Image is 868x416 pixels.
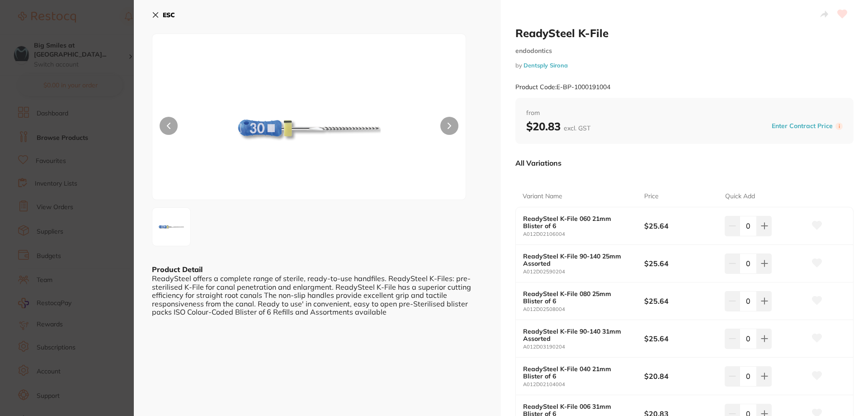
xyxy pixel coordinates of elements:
[526,120,590,133] b: $20.83
[644,371,717,381] b: $20.84
[524,62,568,69] a: Dentsply Sirona
[644,192,659,201] p: Price
[644,334,717,344] b: $25.64
[215,57,403,200] img: cG5n
[515,47,854,55] small: endodontics
[523,192,562,201] p: Variant Name
[523,253,632,267] b: ReadySteel K-File 90-140 25mm Assorted
[523,365,632,380] b: ReadySteel K-File 040 21mm Blister of 6
[515,83,610,91] small: Product Code: E-BP-1000191004
[152,265,203,274] b: Product Detail
[515,26,854,40] h2: ReadySteel K-File
[163,11,175,19] b: ESC
[835,123,843,130] label: i
[515,62,854,69] small: by
[523,344,644,350] small: A012D03190204
[523,328,632,342] b: ReadySteel K-File 90-140 31mm Assorted
[769,122,835,130] button: Enter Contract Price
[523,306,644,312] small: A012D02508004
[725,192,755,201] p: Quick Add
[644,258,717,268] b: $25.64
[523,215,632,230] b: ReadySteel K-File 060 21mm Blister of 6
[644,221,717,231] b: $25.64
[523,290,632,305] b: ReadySteel K-File 080 25mm Blister of 6
[515,158,561,167] p: All Variations
[523,382,644,387] small: A012D02104004
[523,231,644,237] small: A012D02106004
[152,274,483,316] div: ReadySteel offers a complete range of sterile, ready-to-use handfiles. ReadySteel K-Files: pre-st...
[526,109,843,118] span: from
[564,124,590,132] span: excl. GST
[152,7,175,23] button: ESC
[523,269,644,275] small: A012D02590204
[155,210,188,243] img: cG5n
[644,296,717,306] b: $25.64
